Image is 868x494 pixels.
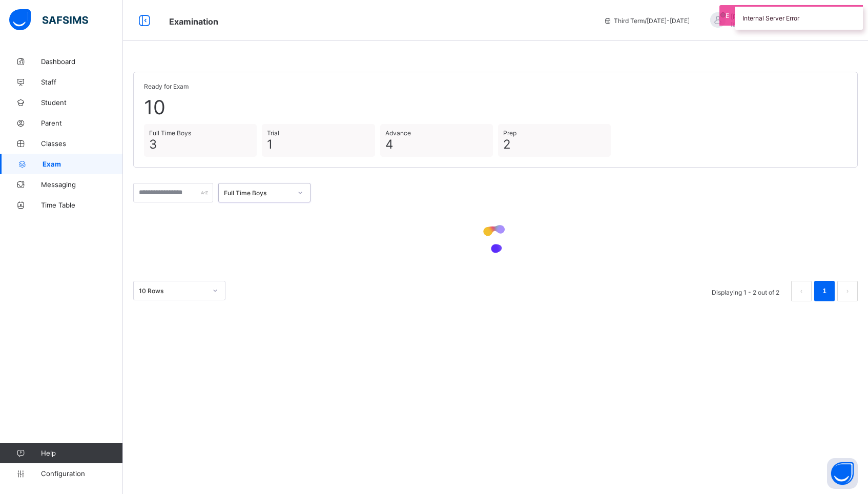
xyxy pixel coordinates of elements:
[503,129,606,137] span: Prep
[149,137,252,152] span: 3
[267,129,369,137] span: Trial
[149,129,252,137] span: Full Time Boys
[735,5,863,30] div: Internal Server Error
[9,9,88,31] img: safsims
[144,83,847,90] span: Ready for Exam
[144,95,847,119] span: 10
[41,78,123,86] span: Staff
[700,12,843,29] div: SheikhUzair
[385,137,488,152] span: 4
[814,281,835,301] li: 1
[385,129,488,137] span: Advance
[41,119,123,127] span: Parent
[224,189,292,197] div: Full Time Boys
[503,137,606,152] span: 2
[837,281,858,301] li: 下一页
[267,137,369,152] span: 1
[41,180,123,189] span: Messaging
[41,201,123,209] span: Time Table
[43,160,123,168] span: Exam
[704,281,787,301] li: Displaying 1 - 2 out of 2
[41,449,122,457] span: Help
[791,281,812,301] button: prev page
[169,16,218,27] span: Examination
[139,287,206,295] div: 10 Rows
[41,139,123,148] span: Classes
[41,57,123,66] span: Dashboard
[837,281,858,301] button: next page
[819,284,829,298] a: 1
[41,469,122,478] span: Configuration
[827,458,858,489] button: Open asap
[791,281,812,301] li: 上一页
[41,98,123,107] span: Student
[604,17,690,25] span: session/term information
